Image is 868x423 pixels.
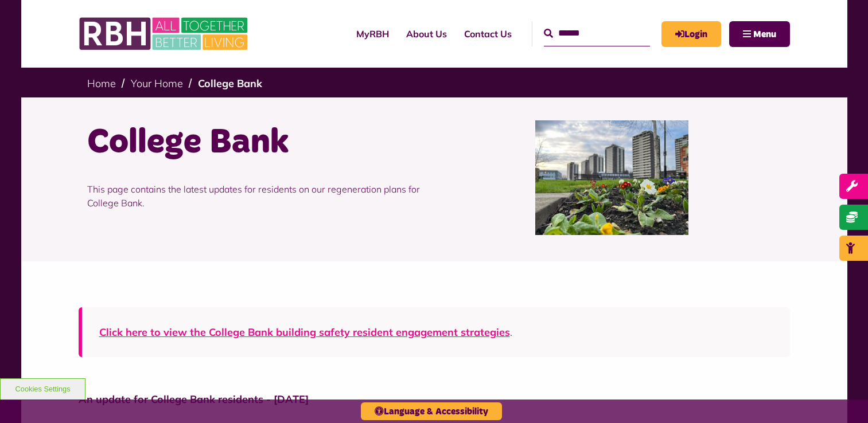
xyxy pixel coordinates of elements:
strong: An update for College Bank residents - [DATE] [79,393,309,406]
a: MyRBH [348,18,398,49]
img: RBH [79,11,251,56]
iframe: Netcall Web Assistant for live chat [816,371,868,423]
a: College Bank [198,77,262,90]
img: College Bank Skyline With Flowers [535,120,688,235]
button: Navigation [729,21,790,47]
a: Click here to view the College Bank building safety resident engagement strategies [99,326,510,339]
a: Home [87,77,116,90]
p: This page contains the latest updates for residents on our regeneration plans for College Bank. [87,165,426,227]
a: Contact Us [456,18,520,49]
p: . [99,324,773,340]
h1: College Bank [87,120,426,165]
span: Menu [753,30,776,39]
a: Your Home [131,77,183,90]
button: Language & Accessibility [361,402,502,420]
a: About Us [398,18,456,49]
a: MyRBH [661,21,721,47]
